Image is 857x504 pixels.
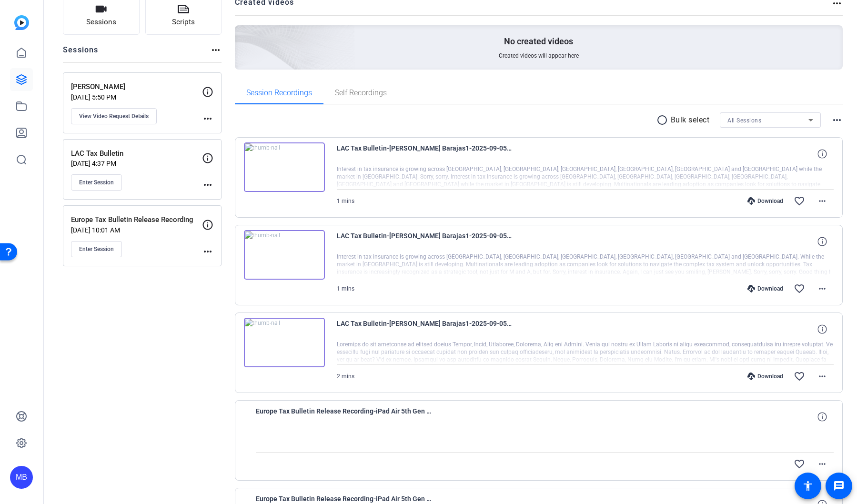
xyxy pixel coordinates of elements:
[71,148,202,159] p: LAC Tax Bulletin
[337,230,513,253] span: LAC Tax Bulletin-[PERSON_NAME] Barajas1-2025-09-05-13-06-17-790-0
[244,318,325,367] img: thumb-nail
[794,458,805,470] mat-icon: favorite_border
[727,117,761,124] span: All Sessions
[337,198,354,204] span: 1 mins
[71,160,202,167] p: [DATE] 4:37 PM
[63,44,99,62] h2: Sessions
[79,112,149,120] span: View Video Request Details
[71,174,122,191] button: Enter Session
[172,17,195,28] span: Scripts
[743,285,788,292] div: Download
[202,179,213,191] mat-icon: more_horiz
[71,241,122,257] button: Enter Session
[71,214,202,225] p: Europe Tax Bulletin Release Recording
[210,44,222,56] mat-icon: more_horiz
[794,283,805,294] mat-icon: favorite_border
[794,195,805,207] mat-icon: favorite_border
[817,283,828,294] mat-icon: more_horiz
[337,285,354,292] span: 1 mins
[671,114,710,126] p: Bulk select
[817,371,828,382] mat-icon: more_horiz
[202,113,213,124] mat-icon: more_horiz
[86,17,116,28] span: Sessions
[656,114,671,126] mat-icon: radio_button_unchecked
[504,36,573,47] p: No created videos
[244,142,325,192] img: thumb-nail
[833,480,845,492] mat-icon: message
[71,81,202,92] p: [PERSON_NAME]
[79,179,114,186] span: Enter Session
[743,373,788,380] div: Download
[246,89,312,97] span: Session Recordings
[71,93,202,101] p: [DATE] 5:50 PM
[10,466,33,489] div: MB
[71,226,202,234] p: [DATE] 10:01 AM
[817,195,828,207] mat-icon: more_horiz
[802,480,814,492] mat-icon: accessibility
[499,52,579,60] span: Created videos will appear here
[244,230,325,280] img: thumb-nail
[335,89,387,97] span: Self Recordings
[71,108,157,124] button: View Video Request Details
[202,246,213,257] mat-icon: more_horiz
[831,114,843,126] mat-icon: more_horiz
[79,245,114,253] span: Enter Session
[337,142,513,165] span: LAC Tax Bulletin-[PERSON_NAME] Barajas1-2025-09-05-13-08-19-304-0
[794,371,805,382] mat-icon: favorite_border
[337,373,354,380] span: 2 mins
[743,197,788,205] div: Download
[337,318,513,341] span: LAC Tax Bulletin-[PERSON_NAME] Barajas1-2025-09-05-13-02-41-409-0
[817,458,828,470] mat-icon: more_horiz
[256,405,432,428] span: Europe Tax Bulletin Release Recording-iPad Air 5th Gen -WiFi--2025-08-28-10-24-45-065-0
[14,15,29,30] img: blue-gradient.svg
